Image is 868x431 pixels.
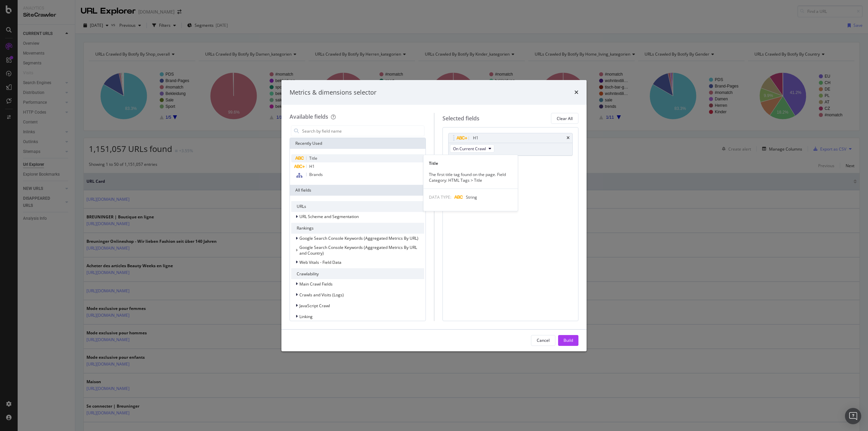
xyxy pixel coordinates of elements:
div: Clear All [557,116,573,121]
span: Main Crawl Fields [299,281,333,287]
div: Available fields [290,113,328,120]
div: modal [281,80,587,351]
span: URL Scheme and Segmentation [299,214,359,219]
span: DATA TYPE: [429,194,451,200]
div: times [567,136,570,140]
span: Google Search Console Keywords (Aggregated Metrics By URL) [299,235,418,241]
div: Rankings [291,223,424,234]
span: H1 [309,163,315,169]
span: On Current Crawl [453,146,486,152]
button: Cancel [531,335,555,346]
div: The first title tag found on the page. Field Category: HTML Tags > Title [423,172,518,183]
span: Brands [309,172,323,177]
div: Crawlability [291,268,424,279]
div: Open Intercom Messenger [845,408,861,424]
span: Crawls and Visits (Logs) [299,292,344,298]
div: Recently Used [290,138,426,149]
span: JavaScript Crawl [299,303,330,309]
div: times [574,88,578,97]
span: Linking [299,314,313,319]
span: String [466,194,477,200]
button: Clear All [551,113,578,124]
input: Search by field name [301,126,424,136]
div: URLs [291,201,424,212]
button: On Current Crawl [450,144,494,153]
div: This group is disabled [291,244,424,256]
div: All fields [290,185,426,196]
div: H1 [473,135,478,141]
div: Metrics & dimensions selector [290,88,376,97]
span: Google Search Console Keywords (Aggregated Metrics By URL and Country) [299,244,417,256]
div: Title [423,160,518,166]
div: H1timesOn Current Crawl [448,133,573,156]
span: Title [309,155,317,161]
div: Cancel [537,337,550,343]
div: Build [564,337,573,343]
div: Selected fields [442,115,479,122]
span: Web Vitals - Field Data [299,259,341,265]
button: Build [558,335,578,346]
